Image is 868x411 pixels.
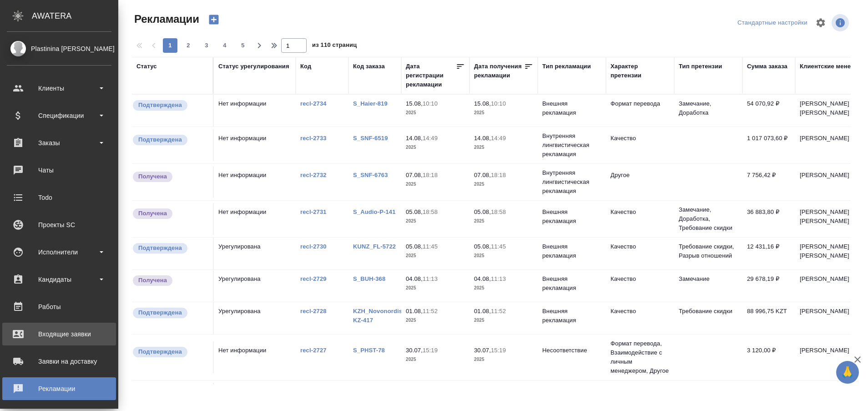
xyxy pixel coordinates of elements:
[132,12,199,26] span: Рекламации
[214,238,296,269] td: Урегулирована
[214,95,296,127] td: Нет информации
[236,38,250,53] button: 5
[7,44,111,54] div: Plastinina [PERSON_NAME]
[7,355,111,368] div: Заявки на доставку
[214,203,296,235] td: Нет информации
[138,276,167,285] p: Получена
[538,164,606,200] td: Внутренняя лингвистическая рекламация
[300,62,311,71] div: Код
[7,81,111,95] div: Клиенты
[2,323,116,345] a: Входящие заявки
[7,218,111,232] div: Проекты SC
[742,95,795,127] td: 54 070,92 ₽
[300,275,327,282] a: recl-2729
[406,275,423,282] p: 04.08,
[474,243,491,250] p: 05.08,
[810,12,832,34] span: Настроить таблицу
[353,208,396,215] a: S_Audio-P-141
[474,316,533,325] p: 2025
[832,14,851,31] span: Посмотреть информацию
[138,209,167,218] p: Получена
[423,347,438,354] p: 15:19
[742,203,795,235] td: 36 883,80 ₽
[406,208,423,215] p: 05.08,
[474,108,533,117] p: 2025
[474,308,491,315] p: 01.08,
[606,238,674,269] td: Качество
[406,316,465,325] p: 2025
[353,172,388,178] a: S_SNF-6763
[406,217,465,226] p: 2025
[353,135,388,142] a: S_SNF-6519
[2,159,116,182] a: Чаты
[474,355,533,364] p: 2025
[214,166,296,198] td: Нет информации
[538,203,606,235] td: Внешняя рекламация
[217,38,232,53] button: 4
[674,270,742,302] td: Замечание
[300,308,327,315] a: recl-2728
[300,100,327,107] a: recl-2734
[606,129,674,161] td: Качество
[300,208,327,215] a: recl-2731
[674,302,742,334] td: Требование скидки
[138,308,182,317] p: Подтверждена
[606,335,674,380] td: Формат перевода, Взаимодействие с личным менеджером, Другое
[138,101,182,110] p: Подтверждена
[353,62,385,71] div: Код заказа
[300,243,327,250] a: recl-2730
[136,62,157,71] div: Статус
[538,95,606,127] td: Внешняя рекламация
[2,350,116,373] a: Заявки на доставку
[423,135,438,142] p: 14:49
[406,355,465,364] p: 2025
[7,163,111,177] div: Чаты
[474,217,533,226] p: 2025
[674,201,742,237] td: Замечание, Доработка, Требование скидки
[406,243,423,250] p: 05.08,
[406,62,456,89] div: Дата регистрации рекламации
[474,347,491,354] p: 30.07,
[138,244,182,253] p: Подтверждена
[742,129,795,161] td: 1 017 073,60 ₽
[491,135,506,142] p: 14:49
[538,270,606,302] td: Внешняя рекламация
[606,302,674,334] td: Качество
[735,16,810,30] div: split button
[491,208,506,215] p: 18:58
[312,40,357,53] span: из 110 страниц
[7,382,111,396] div: Рекламации
[742,166,795,198] td: 7 756,42 ₽
[7,109,111,122] div: Спецификации
[538,302,606,334] td: Внешняя рекламация
[606,166,674,198] td: Другое
[7,273,111,286] div: Кандидаты
[353,347,385,354] a: S_PHST-78
[353,100,388,107] a: S_Haier-819
[181,38,196,53] button: 2
[606,203,674,235] td: Качество
[679,62,722,71] div: Тип претензии
[138,135,182,144] p: Подтверждена
[214,270,296,302] td: Урегулирована
[840,363,855,382] span: 🙏
[423,275,438,282] p: 11:13
[491,275,506,282] p: 11:13
[236,41,250,50] span: 5
[7,300,111,314] div: Работы
[406,308,423,315] p: 01.08,
[538,341,606,373] td: Несоответствие
[742,302,795,334] td: 88 996,75 KZT
[747,62,787,71] div: Сумма заказа
[423,243,438,250] p: 11:45
[474,180,533,189] p: 2025
[406,108,465,117] p: 2025
[406,100,423,107] p: 15.08,
[353,243,396,250] a: KUNZ_FL-5722
[474,62,524,80] div: Дата получения рекламации
[474,284,533,293] p: 2025
[2,377,116,400] a: Рекламации
[406,347,423,354] p: 30.07,
[474,135,491,142] p: 14.08,
[199,41,214,50] span: 3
